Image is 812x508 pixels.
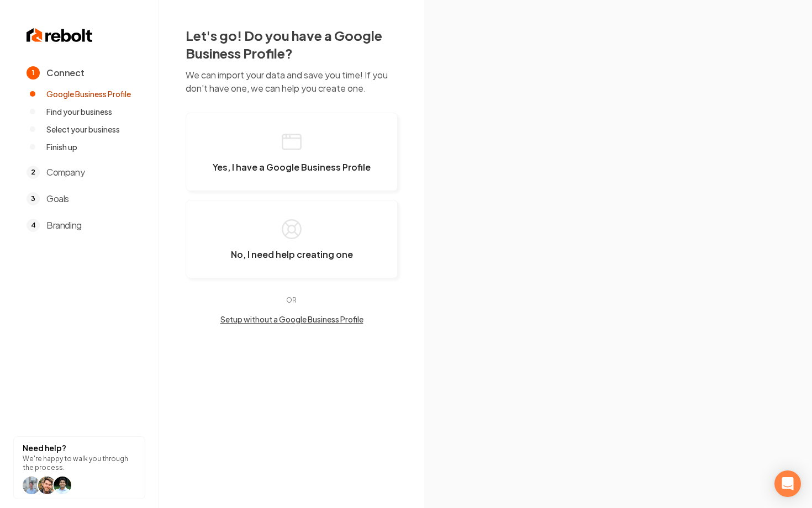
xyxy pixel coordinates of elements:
[38,477,56,494] img: help icon Will
[27,166,40,179] span: 2
[27,219,40,232] span: 4
[186,68,398,95] p: We can import your data and save you time! If you don't have one, we can help you create one.
[46,124,120,135] span: Select your business
[46,106,112,117] span: Find your business
[213,162,371,173] span: Yes, I have a Google Business Profile
[13,436,145,499] button: Need help?We're happy to walk you through the process.help icon Willhelp icon Willhelp icon arwin
[186,200,398,278] button: No, I need help creating one
[27,66,40,80] span: 1
[54,477,71,494] img: help icon arwin
[46,219,82,232] span: Branding
[46,166,85,179] span: Company
[46,141,77,152] span: Finish up
[23,454,136,472] p: We're happy to walk you through the process.
[186,296,398,305] p: OR
[231,249,353,260] span: No, I need help creating one
[46,66,84,80] span: Connect
[27,27,93,44] img: Rebolt Logo
[23,443,66,453] strong: Need help?
[774,470,801,497] div: Open Intercom Messenger
[46,88,131,99] span: Google Business Profile
[186,314,398,325] button: Setup without a Google Business Profile
[27,192,40,205] span: 3
[46,192,69,205] span: Goals
[186,27,398,62] h2: Let's go! Do you have a Google Business Profile?
[23,477,40,494] img: help icon Will
[186,113,398,191] button: Yes, I have a Google Business Profile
